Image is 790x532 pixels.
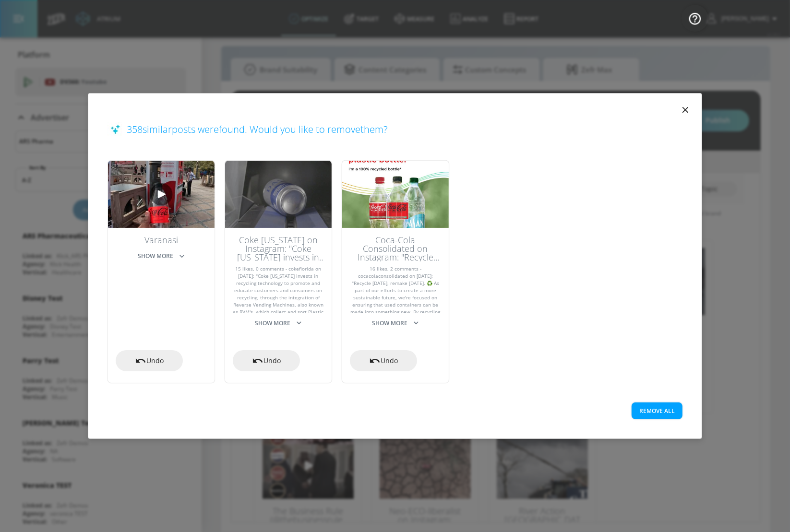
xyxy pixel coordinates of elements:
[134,248,189,264] button: Show more
[108,122,122,136] img: Zefr AI
[116,350,183,372] button: Undo
[350,265,441,313] p: 16 likes, 2 comments - cocacolaconsolidated on [DATE]: "Recycle [DATE], remake [DATE]. ♻️ As part...
[116,236,207,244] div: Varanasi
[682,5,708,32] button: Open Resource Center
[350,350,417,372] button: Undo
[632,402,682,419] button: Remove All
[251,315,306,331] button: Show more
[368,315,423,331] button: Show more
[372,318,419,328] span: Show more
[108,161,215,228] img: Varanasi
[146,355,164,367] span: Undo
[255,318,302,328] span: Show more
[350,236,441,261] div: Coca-Cola Consolidated on Instagram: "Recycle today, remake tomorrow. ♻️ As part of our efforts t...
[233,265,324,313] p: 15 likes, 0 comments - cokeflorida on [DATE]: "Coke [US_STATE] invests in recycling technology to...
[342,161,449,228] img: Coca-Cola Consolidated on Instagram: "Recycle today, remake tomorrow. ♻️ As part of our efforts t...
[127,124,387,134] span: 358 similar posts were found. Would you like to remove them ?
[138,251,185,261] span: Show more
[381,355,398,367] span: Undo
[263,355,281,367] span: Undo
[225,161,332,228] img: Coke Florida on Instagram: "Coke Florida invests in recycling technology to promote and educate c...
[233,236,324,261] div: Coke Florida on Instagram: "Coke Florida invests in recycling technology to promote and educate c...
[233,350,300,372] button: Undo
